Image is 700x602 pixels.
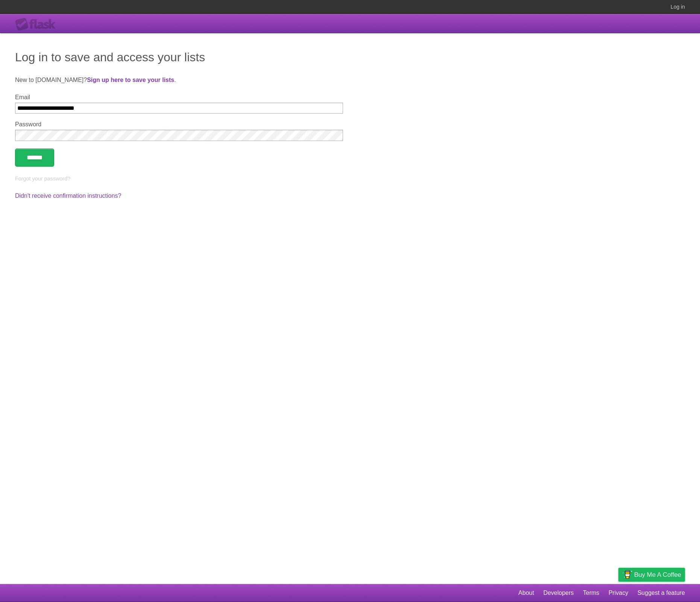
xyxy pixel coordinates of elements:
[618,568,685,582] a: Buy me a coffee
[609,586,628,600] a: Privacy
[15,76,685,85] p: New to [DOMAIN_NAME]? .
[518,586,534,600] a: About
[87,77,174,83] a: Sign up here to save your lists
[15,48,685,66] h1: Log in to save and access your lists
[15,121,343,128] label: Password
[583,586,600,600] a: Terms
[15,176,70,182] a: Forgot your password?
[15,193,121,199] a: Didn't receive confirmation instructions?
[634,568,681,581] span: Buy me a coffee
[15,94,343,101] label: Email
[15,18,60,31] div: Flask
[638,586,685,600] a: Suggest a feature
[543,586,574,600] a: Developers
[622,568,632,581] img: Buy me a coffee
